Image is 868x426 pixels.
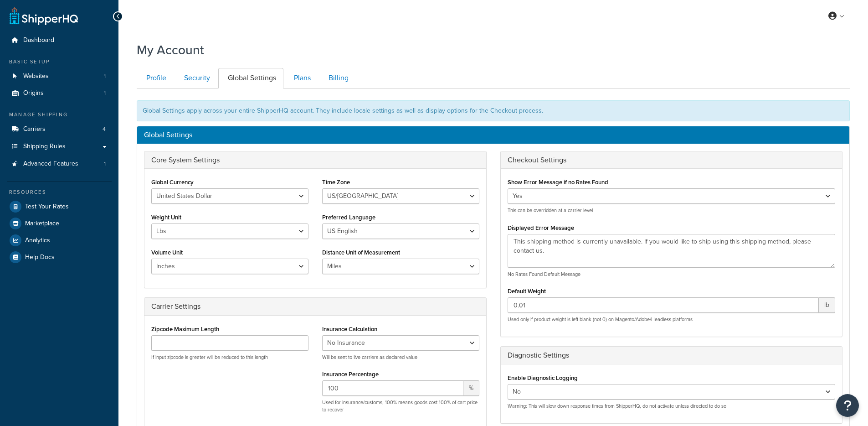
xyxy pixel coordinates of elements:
[151,354,308,361] p: If input zipcode is greater will be reduced to this length
[508,271,836,278] p: No Rates Found Default Message
[7,198,112,215] a: Test Your Rates
[25,203,69,211] span: Test Your Rates
[7,232,112,249] a: Analytics
[7,32,112,49] a: Dashboard
[104,73,106,80] span: 1
[322,249,400,256] label: Distance Unit of Measurement
[23,160,78,168] span: Advanced Features
[7,68,112,85] li: Websites
[322,214,375,221] label: Preferred Language
[7,156,112,172] a: Advanced Features 1
[508,288,546,295] label: Default Weight
[508,224,574,231] label: Displayed Error Message
[137,100,850,121] div: Global Settings apply across your entire ShipperHQ account. They include locale settings as well ...
[284,68,318,88] a: Plans
[7,85,112,102] li: Origins
[23,89,44,97] span: Origins
[7,121,112,138] a: Carriers 4
[151,179,194,186] label: Global Currency
[7,111,112,119] div: Manage Shipping
[151,214,181,221] label: Weight Unit
[23,73,49,80] span: Websites
[151,249,183,256] label: Volume Unit
[137,41,204,59] h1: My Account
[508,351,836,359] h3: Diagnostic Settings
[151,156,479,164] h3: Core System Settings
[319,68,356,88] a: Billing
[508,316,836,323] p: Used only if product weight is left blank (not 0) on Magento/Adobe/Headless platforms
[7,68,112,85] a: Websites 1
[103,125,106,133] span: 4
[10,7,78,25] a: ShipperHQ Home
[23,143,66,151] span: Shipping Rules
[322,326,377,332] label: Insurance Calculation
[151,302,479,311] h3: Carrier Settings
[322,399,479,413] p: Used for insurance/customs, 100% means goods cost 100% of cart price to recover
[508,234,836,268] textarea: This shipping method is currently unavailable. If you would like to ship using this shipping meth...
[175,68,217,88] a: Security
[7,138,112,155] a: Shipping Rules
[322,371,379,378] label: Insurance Percentage
[322,179,350,186] label: Time Zone
[137,68,174,88] a: Profile
[104,89,106,97] span: 1
[25,220,59,228] span: Marketplace
[104,160,106,168] span: 1
[508,179,608,186] label: Show Error Message if no Rates Found
[218,68,283,88] a: Global Settings
[463,380,479,396] span: %
[25,237,50,244] span: Analytics
[508,207,836,214] p: This can be overridden at a carrier level
[7,249,112,265] a: Help Docs
[508,403,836,410] p: Warning: This will slow down response times from ShipperHQ, do not activate unless directed to do so
[7,58,112,66] div: Basic Setup
[25,254,55,261] span: Help Docs
[508,374,578,381] label: Enable Diagnostic Logging
[508,156,836,164] h3: Checkout Settings
[23,36,54,44] span: Dashboard
[322,354,479,361] p: Will be sent to live carriers as declared value
[7,215,112,232] a: Marketplace
[7,121,112,138] li: Carriers
[7,188,112,196] div: Resources
[7,85,112,102] a: Origins 1
[836,394,859,417] button: Open Resource Center
[23,125,46,133] span: Carriers
[144,131,842,139] h3: Global Settings
[7,156,112,172] li: Advanced Features
[151,326,219,332] label: Zipcode Maximum Length
[819,297,835,313] span: lb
